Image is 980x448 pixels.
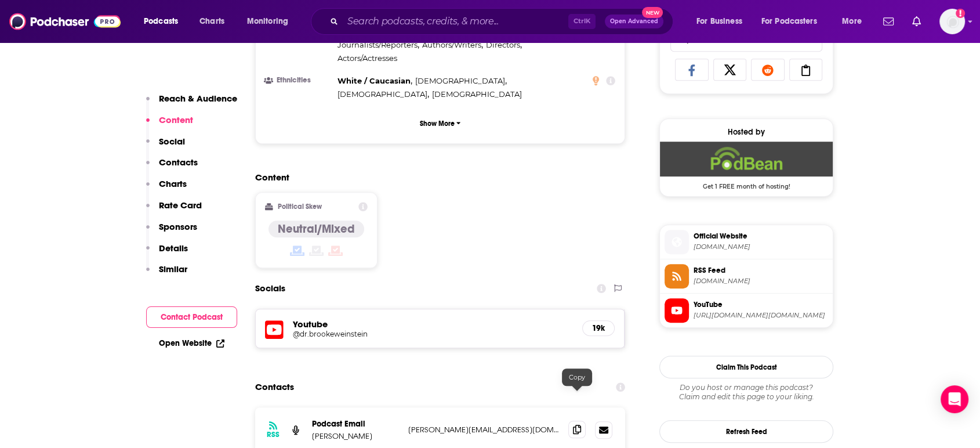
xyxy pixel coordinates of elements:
[415,74,507,88] span: ,
[159,93,237,104] p: Reach & Audience
[562,368,592,386] div: Copy
[659,356,833,378] button: Claim This Podcast
[694,299,828,310] span: YouTube
[159,157,198,168] p: Contacts
[255,376,294,398] h2: Contacts
[146,221,197,243] button: Sponsors
[665,230,828,254] a: Official Website[DOMAIN_NAME]
[146,243,188,264] button: Details
[696,13,742,30] span: For Business
[267,430,280,439] h3: RSS
[255,277,285,299] h2: Socials
[159,114,193,125] p: Content
[9,10,121,32] img: Podchaser - Follow, Share and Rate Podcasts
[146,263,187,285] button: Similar
[278,222,355,236] h4: Neutral/Mixed
[665,264,828,288] a: RSS Feed[DOMAIN_NAME]
[956,9,965,18] svg: Add a profile image
[146,114,193,136] button: Content
[420,120,455,128] p: Show More
[159,263,187,274] p: Similar
[247,13,288,30] span: Monitoring
[675,59,709,81] a: Share on Facebook
[660,127,833,137] div: Hosted by
[322,8,684,35] div: Search podcasts, credits, & more...
[941,385,968,413] div: Open Intercom Messenger
[337,76,411,85] span: White / Caucasian
[146,157,198,178] button: Contacts
[761,13,817,30] span: For Podcasters
[939,9,965,34] button: Show profile menu
[422,40,481,49] span: Authors/Writers
[713,59,747,81] a: Share on X/Twitter
[486,40,520,49] span: Directors
[659,383,833,392] span: Do you host or manage this podcast?
[199,13,224,30] span: Charts
[694,231,828,241] span: Official Website
[422,38,483,52] span: ,
[337,89,427,99] span: [DEMOGRAPHIC_DATA]
[293,330,478,338] h5: @dr.brookeweinstein
[337,53,397,63] span: Actors/Actresses
[660,142,833,189] a: Podbean Deal: Get 1 FREE month of hosting!
[278,203,322,211] h2: Political Skew
[146,93,237,114] button: Reach & Audience
[592,323,605,333] h5: 19k
[659,420,833,443] button: Refresh Feed
[312,431,399,441] p: [PERSON_NAME]
[265,113,615,134] button: Show More
[293,319,573,330] h5: Youtube
[343,12,568,31] input: Search podcasts, credits, & more...
[642,7,663,18] span: New
[834,12,876,31] button: open menu
[842,13,862,30] span: More
[159,136,185,147] p: Social
[879,12,898,31] a: Show notifications dropdown
[265,77,333,84] h3: Ethnicities
[255,172,616,183] h2: Content
[337,38,419,52] span: ,
[144,13,178,30] span: Podcasts
[136,12,193,31] button: open menu
[660,142,833,176] img: Podbean Deal: Get 1 FREE month of hosting!
[337,88,429,101] span: ,
[159,221,197,232] p: Sponsors
[694,277,828,286] span: feed.podbean.com
[659,383,833,402] div: Claim and edit this page to your liking.
[159,178,187,189] p: Charts
[660,176,833,190] span: Get 1 FREE month of hosting!
[432,89,522,99] span: [DEMOGRAPHIC_DATA]
[694,265,828,276] span: RSS Feed
[751,59,785,81] a: Share on Reddit
[146,306,237,328] button: Contact Podcast
[486,38,522,52] span: ,
[908,12,925,31] a: Show notifications dropdown
[568,14,596,29] span: Ctrl K
[939,9,965,34] span: Logged in as notablypr2
[146,178,187,200] button: Charts
[159,200,202,211] p: Rate Card
[337,74,412,88] span: ,
[312,419,399,429] p: Podcast Email
[694,243,828,251] span: brookezg.podbean.com
[610,19,658,24] span: Open Advanced
[665,298,828,323] a: YouTube[URL][DOMAIN_NAME][DOMAIN_NAME]
[408,425,559,435] p: [PERSON_NAME][EMAIL_ADDRESS][DOMAIN_NAME]
[415,76,505,85] span: [DEMOGRAPHIC_DATA]
[159,338,224,348] a: Open Website
[688,12,757,31] button: open menu
[754,12,834,31] button: open menu
[192,12,231,31] a: Charts
[337,40,418,49] span: Journalists/Reporters
[146,200,202,221] button: Rate Card
[605,15,663,28] button: Open AdvancedNew
[159,243,188,254] p: Details
[239,12,303,31] button: open menu
[146,136,185,157] button: Social
[939,9,965,34] img: User Profile
[789,59,823,81] a: Copy Link
[694,311,828,320] span: https://www.youtube.com/@dr.brookeweinstein
[293,330,573,338] a: @dr.brookeweinstein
